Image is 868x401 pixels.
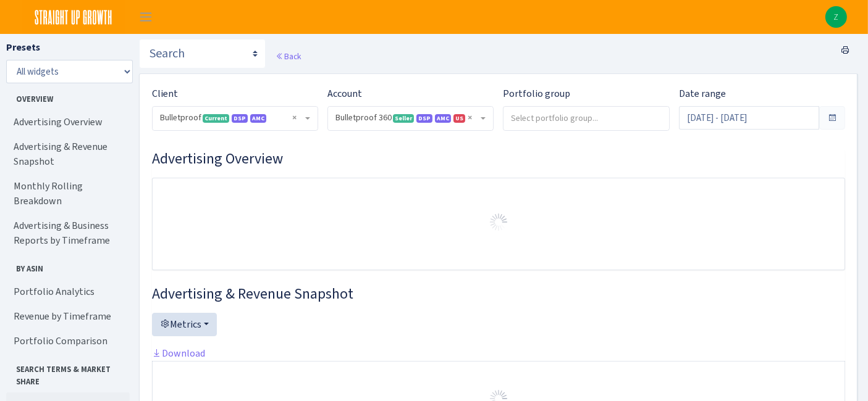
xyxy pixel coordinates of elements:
span: Bulletproof <span class="badge badge-success">Current</span><span class="badge badge-primary">DSP... [153,107,318,130]
img: Zach Belous [825,6,847,28]
span: AMC [250,114,266,123]
span: Remove all items [468,112,472,124]
span: Bulletproof 360 <span class="badge badge-success">Seller</span><span class="badge badge-primary">... [328,107,493,130]
label: Account [327,86,362,101]
a: Back [276,51,301,62]
input: Select portfolio group... [504,107,669,129]
span: Amazon Marketing Cloud [435,114,451,123]
span: Current [203,114,229,123]
a: Download [152,347,205,360]
label: Presets [6,40,40,55]
button: Metrics [152,313,217,336]
a: Revenue by Timeframe [6,304,130,329]
a: Advertising Overview [6,110,130,134]
label: Portfolio group [503,86,570,101]
a: Portfolio Comparison [6,329,130,353]
span: Overview [7,88,129,105]
span: DSP [232,114,248,123]
span: Remove all items [292,112,297,124]
a: Advertising & Business Reports by Timeframe [6,213,130,253]
label: Date range [679,86,726,101]
h3: Widget #2 [152,285,845,303]
span: Search Terms & Market Share [7,358,129,387]
span: Bulletproof <span class="badge badge-success">Current</span><span class="badge badge-primary">DSP... [160,112,303,124]
span: Bulletproof 360 <span class="badge badge-success">Seller</span><span class="badge badge-primary">... [335,112,478,124]
a: Z [825,6,847,28]
a: Portfolio Analytics [6,279,130,304]
label: Client [152,86,178,101]
span: US [453,114,465,123]
span: DSP [416,114,432,123]
img: Preloader [489,212,508,232]
a: Advertising & Revenue Snapshot [6,134,130,174]
h3: Widget #1 [152,150,845,168]
span: Seller [393,114,414,123]
button: Toggle navigation [130,7,161,27]
span: By ASIN [7,258,129,275]
a: Monthly Rolling Breakdown [6,174,130,213]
